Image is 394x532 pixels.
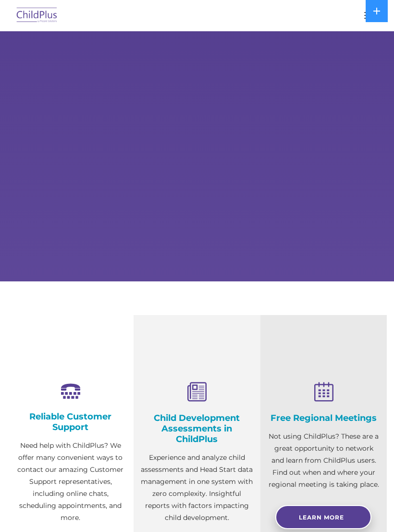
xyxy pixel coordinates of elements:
[14,440,126,524] p: Need help with ChildPlus? We offer many convenient ways to contact our amazing Customer Support r...
[275,505,371,529] a: Learn More
[268,413,380,423] h4: Free Regional Meetings
[14,411,126,432] h4: Reliable Customer Support
[141,413,253,444] h4: Child Development Assessments in ChildPlus
[14,4,60,27] img: ChildPlus by Procare Solutions
[268,431,380,491] p: Not using ChildPlus? These are a great opportunity to network and learn from ChildPlus users. Fin...
[299,514,344,521] span: Learn More
[141,452,253,524] p: Experience and analyze child assessments and Head Start data management in one system with zero c...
